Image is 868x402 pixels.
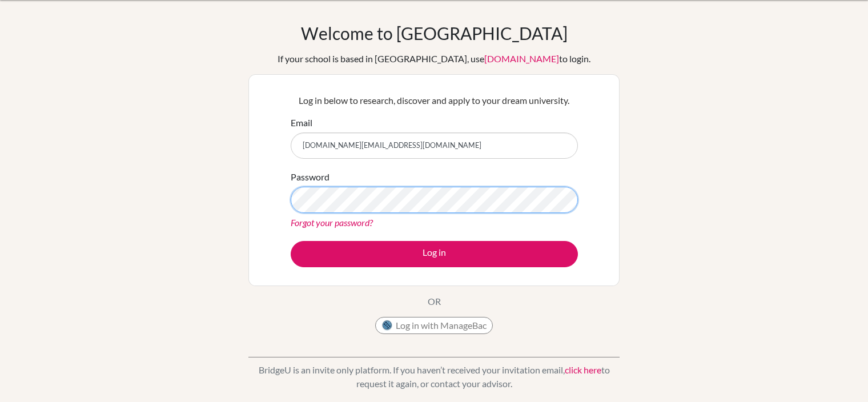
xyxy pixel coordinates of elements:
[428,295,441,308] p: OR
[248,363,620,391] p: BridgeU is an invite only platform. If you haven’t received your invitation email, to request it ...
[484,53,559,64] a: [DOMAIN_NAME]
[301,23,568,43] h1: Welcome to [GEOGRAPHIC_DATA]
[291,241,578,267] button: Log in
[565,364,601,375] a: click here
[291,217,373,228] a: Forgot your password?
[291,170,329,184] label: Password
[291,116,312,130] label: Email
[375,317,493,334] button: Log in with ManageBac
[278,52,590,66] div: If your school is based in [GEOGRAPHIC_DATA], use to login.
[291,94,578,107] p: Log in below to research, discover and apply to your dream university.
